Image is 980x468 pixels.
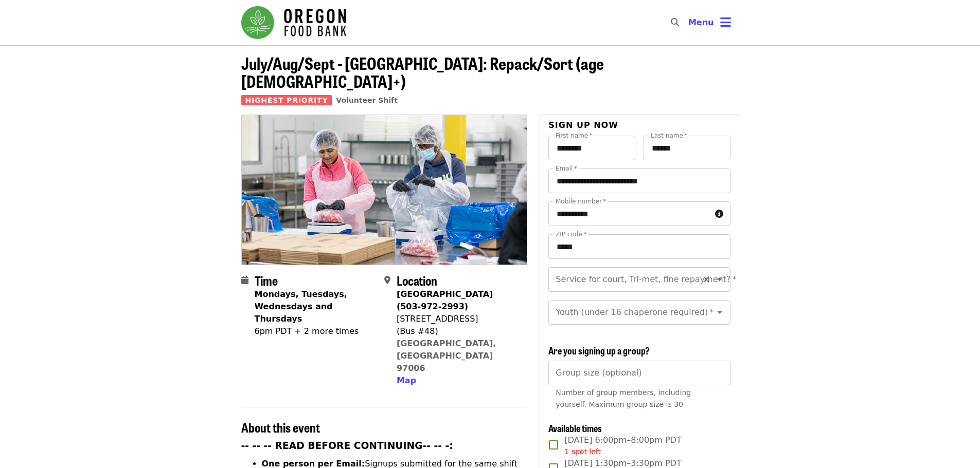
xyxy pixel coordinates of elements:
[712,305,727,320] button: Open
[651,133,687,139] label: Last name
[397,289,493,311] strong: [GEOGRAPHIC_DATA] (503-972-2993)
[241,6,346,39] img: Oregon Food Bank - Home
[556,165,577,172] label: Email
[671,17,679,27] i: search icon
[548,120,618,130] span: Sign up now
[397,375,416,387] button: Map
[242,115,527,264] img: July/Aug/Sept - Beaverton: Repack/Sort (age 10+) organized by Oregon Food Bank
[241,275,248,285] i: calendar icon
[397,325,519,338] div: (Bus #48)
[397,339,496,373] a: [GEOGRAPHIC_DATA], [GEOGRAPHIC_DATA] 97006
[564,447,601,456] span: 1 spot left
[548,201,710,226] input: Mobile number
[397,376,416,385] span: Map
[680,10,739,35] button: Toggle account menu
[556,231,586,237] label: ZIP code
[556,198,606,204] label: Mobile number
[685,10,693,35] input: Search
[255,325,376,338] div: 6pm PDT + 2 more times
[715,209,723,219] i: circle-info icon
[688,17,714,27] span: Menu
[241,418,320,436] span: About this event
[384,275,390,285] i: map-marker-alt icon
[548,421,602,435] span: Available times
[255,289,347,324] strong: Mondays, Tuesdays, Wednesdays and Thursdays
[720,15,731,30] i: bars icon
[644,136,730,160] input: Last name
[548,136,635,160] input: First name
[255,271,278,289] span: Time
[699,272,714,287] button: Clear
[241,95,332,105] span: Highest Priority
[241,440,453,451] strong: -- -- -- READ BEFORE CONTINUING-- -- -:
[241,51,604,93] span: July/Aug/Sept - [GEOGRAPHIC_DATA]: Repack/Sort (age [DEMOGRAPHIC_DATA]+)
[397,313,519,325] div: [STREET_ADDRESS]
[556,388,691,408] span: Number of group members, including yourself. Maximum group size is 30
[548,344,650,357] span: Are you signing up a group?
[548,234,730,259] input: ZIP code
[712,272,727,287] button: Open
[564,434,681,457] span: [DATE] 6:00pm–8:00pm PDT
[336,96,398,104] a: Volunteer Shift
[548,169,730,193] input: Email
[556,133,593,139] label: First name
[548,361,730,385] input: [object Object]
[397,271,437,289] span: Location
